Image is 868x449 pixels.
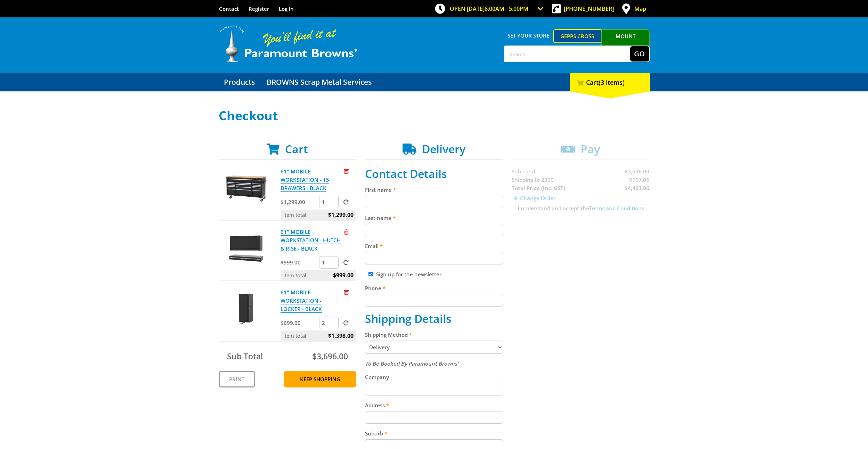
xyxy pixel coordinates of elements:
span: 8:00am - 5:00pm [485,5,528,13]
p: Item total: [281,210,356,220]
p: $1,299.00 [281,198,318,206]
a: Keep Shopping [284,371,356,387]
label: Email [365,242,503,250]
a: Go to the registration page [249,5,269,12]
a: Log in [279,5,294,12]
span: (3 items) [599,78,625,87]
label: First name [365,186,503,194]
div: Cart [570,73,650,91]
a: 61" MOBILE WORKSTATION - 15 DRAWERS - BLACK [281,168,329,192]
label: Sign up for the newsletter [376,271,441,278]
label: Shipping Method [365,330,503,339]
span: Sub Total [227,351,263,362]
em: To Be Booked By Paramount Browns' [365,360,459,367]
label: Address [365,401,503,409]
img: 61" MOBILE WORKSTATION - 15 DRAWERS - BLACK [225,167,267,209]
a: Gepps Cross [553,29,601,43]
h2: Shipping Details [365,312,503,325]
a: 61" MOBILE WORKSTATION - HUTCH & RISE - BLACK [281,228,341,252]
input: Please enter your first name. [365,196,503,208]
a: Go to the BROWNS Scrap Metal Services page [261,73,377,91]
input: Please enter your last name. [365,224,503,236]
select: Please select a shipping method. [365,341,503,354]
p: $999.00 [281,258,318,267]
span: Cart [285,141,308,156]
span: Set your store [504,29,553,42]
span: $1,299.00 [328,210,354,220]
span: $999.00 [333,270,354,280]
img: Paramount Browns' [219,24,358,63]
input: Please enter your email address. [365,252,503,264]
a: Print [219,371,255,387]
h2: Contact Details [365,167,503,180]
span: $3,696.00 [312,351,348,362]
input: Search [504,46,630,62]
span: Delivery [422,141,465,156]
span: OPEN [DATE] [450,5,528,13]
input: Please enter your telephone number. [365,294,503,307]
a: Remove from cart [344,168,349,175]
h1: Checkout [219,109,650,123]
p: $699.00 [281,319,318,327]
a: 61" MOBILE WORKSTATION - LOCKER - BLACK [281,289,322,313]
label: Phone [365,284,503,292]
input: Please enter your address. [365,411,503,424]
label: Company [365,373,503,381]
a: Remove from cart [344,228,349,235]
label: Last name [365,214,503,222]
span: $1,398.00 [328,330,354,341]
button: Go [630,46,649,62]
p: Item total: [281,330,356,341]
a: Go to the Products page [219,73,260,91]
p: Item total: [281,270,356,280]
img: 61" MOBILE WORKSTATION - LOCKER - BLACK [225,288,267,330]
a: Go to the Contact page [219,5,239,12]
img: 61" MOBILE WORKSTATION - HUTCH & RISE - BLACK [225,228,267,269]
label: Suburb [365,429,503,438]
a: Remove from cart [344,289,349,296]
a: Mount [PERSON_NAME] [601,29,650,56]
